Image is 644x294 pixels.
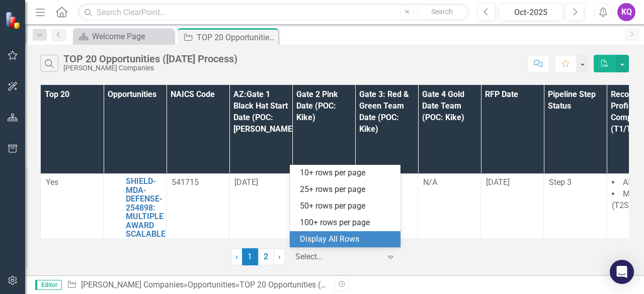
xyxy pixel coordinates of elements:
[67,279,327,291] div: » »
[172,177,199,187] span: 541715
[242,248,258,265] span: 1
[300,217,394,229] div: 100+ rows per page
[300,201,394,212] div: 50+ rows per page
[197,31,276,44] div: TOP 20 Opportunities ([DATE] Process)
[63,53,237,64] div: TOP 20 Opportunities ([DATE] Process)
[610,260,634,284] div: Open Intercom Messenger
[35,280,62,290] span: Editor
[81,280,184,289] a: [PERSON_NAME] Companies
[46,177,58,187] span: Yes
[417,5,467,19] button: Search
[5,11,23,29] img: ClearPoint Strategy
[92,30,171,43] div: Welcome Page
[300,167,394,179] div: 10+ rows per page
[486,177,510,187] span: [DATE]
[78,4,469,21] input: Search ClearPoint...
[499,3,563,21] button: Oct-2025
[300,234,394,245] div: Display All Rows
[502,7,559,19] div: Oct-2025
[258,248,274,265] a: 2
[431,8,453,16] span: Search
[617,3,635,21] button: KQ
[300,184,394,195] div: 25+ rows per page
[423,177,475,188] div: N/A
[549,177,572,187] span: Step 3
[234,177,258,187] span: [DATE]
[188,280,235,289] a: Opportunities
[235,252,238,261] span: ‹
[239,280,377,289] div: TOP 20 Opportunities ([DATE] Process)
[63,64,237,72] div: [PERSON_NAME] Companies
[278,252,281,261] span: ›
[75,30,171,43] a: Welcome Page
